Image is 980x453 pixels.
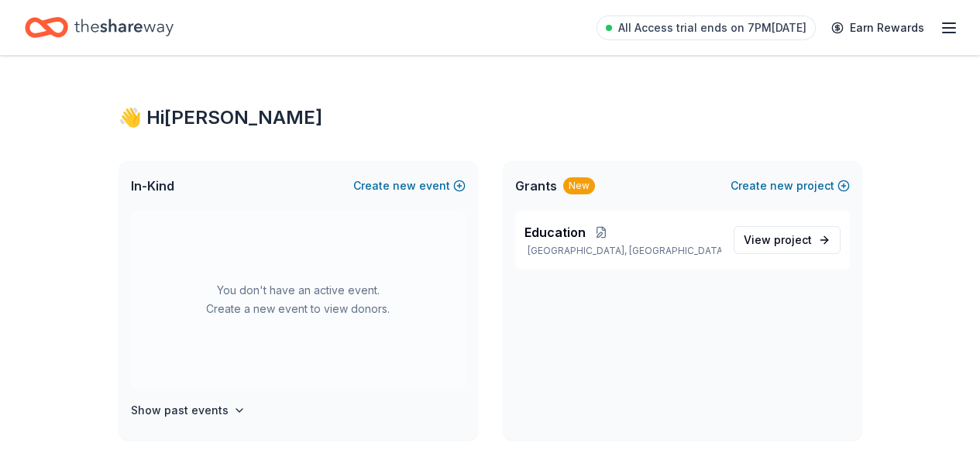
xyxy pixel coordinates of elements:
div: New [563,177,595,194]
h4: Show past events [131,401,229,420]
p: [GEOGRAPHIC_DATA], [GEOGRAPHIC_DATA] [524,245,721,257]
span: Education [524,223,586,242]
span: All Access trial ends on 7PM[DATE] [618,19,806,37]
a: All Access trial ends on 7PM[DATE] [597,15,816,40]
a: View project [734,226,841,254]
div: 👋 Hi [PERSON_NAME] [119,105,862,130]
span: project [774,233,812,246]
a: Home [25,9,174,46]
span: new [770,177,793,195]
div: You don't have an active event. Create a new event to view donors. [131,211,466,389]
button: Createnewproject [731,177,850,195]
span: Grants [515,177,557,195]
span: new [393,177,416,195]
button: Show past events [131,401,246,420]
a: Earn Rewards [822,14,934,42]
button: Createnewevent [353,177,466,195]
span: View [744,231,812,249]
span: In-Kind [131,177,174,195]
